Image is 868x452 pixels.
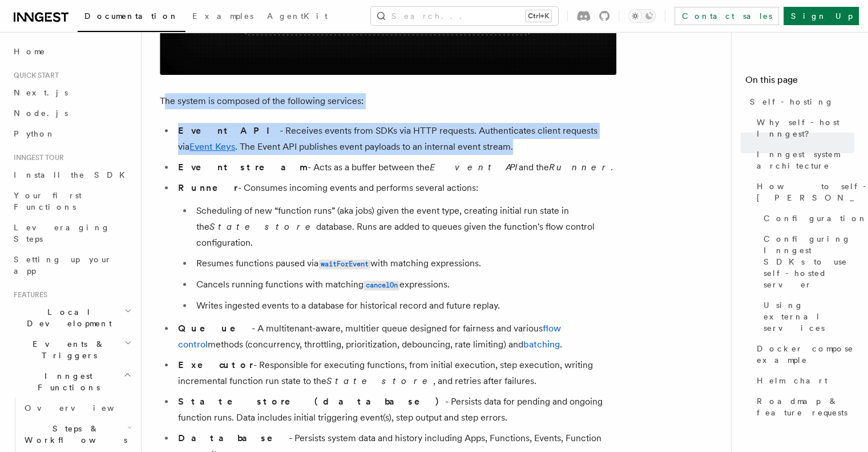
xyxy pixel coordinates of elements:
span: Inngest tour [9,153,64,162]
em: State store [209,221,316,232]
span: Self-hosting [750,96,834,107]
strong: State store (database) [178,396,445,407]
a: Setting up your app [9,249,134,281]
a: Next.js [9,82,134,103]
span: Install the SDK [14,170,132,179]
a: Inngest system architecture [752,144,854,176]
a: Documentation [78,3,185,32]
code: waitForEvent [318,259,370,269]
strong: Runner [178,182,238,193]
a: Python [9,123,134,144]
li: Scheduling of new “function runs” (aka jobs) given the event type, creating initial run state in ... [193,203,616,251]
a: flow control [178,323,561,350]
span: Examples [192,11,253,21]
span: Using external services [764,299,854,334]
li: - A multitenant-aware, multitier queue designed for fairness and various methods (concurrency, th... [175,321,616,353]
a: Self-hosting [745,91,854,112]
a: Using external services [759,295,854,338]
a: Sign Up [784,7,859,25]
a: Node.js [9,103,134,123]
p: The system is composed of the following services: [160,93,616,109]
li: Cancels running functions with matching expressions. [193,277,616,293]
span: Inngest Functions [9,370,123,393]
button: Events & Triggers [9,334,134,366]
strong: Queue [178,323,252,334]
li: - Responsible for executing functions, from initial execution, step execution, writing incrementa... [175,357,616,389]
button: Search...Ctrl+K [371,7,558,25]
button: Inngest Functions [9,366,134,398]
a: AgentKit [260,3,334,31]
li: - Acts as a buffer between the and the . [175,159,616,175]
a: Event Keys [189,141,235,152]
a: cancelOn [364,279,399,290]
li: Resumes functions paused via with matching expressions. [193,255,616,272]
strong: Executor [178,359,253,370]
a: batching [523,339,560,350]
span: Docker compose example [757,343,854,366]
a: Home [9,41,134,62]
span: Why self-host Inngest? [757,117,854,139]
a: How to self-host [PERSON_NAME] [752,176,854,208]
code: cancelOn [364,281,399,290]
span: Documentation [84,11,179,21]
span: Python [14,129,55,138]
li: - Consumes incoming events and performs several actions: [175,180,616,314]
li: Writes ingested events to a database for historical record and future replay. [193,298,616,314]
a: Configuration [759,208,854,229]
em: Runner [549,162,611,173]
span: Steps & Workflows [20,423,127,446]
a: waitForEvent [318,258,370,269]
em: Event API [430,162,519,173]
strong: Event stream [178,162,308,173]
a: Helm chart [752,370,854,391]
span: Local Development [9,306,124,329]
li: - Receives events from SDKs via HTTP requests. Authenticates client requests via . The Event API ... [175,123,616,155]
a: Contact sales [675,7,779,25]
span: Roadmap & feature requests [757,395,854,418]
kbd: Ctrl+K [526,10,551,22]
span: Node.js [14,109,68,118]
li: - Persists data for pending and ongoing function runs. Data includes initial triggering event(s),... [175,394,616,426]
a: Overview [20,398,134,418]
a: Examples [185,3,260,31]
span: Quick start [9,71,59,80]
button: Toggle dark mode [628,9,656,23]
a: Install the SDK [9,165,134,185]
em: State store [326,375,433,386]
span: Setting up your app [14,255,112,275]
h4: On this page [745,73,854,91]
a: Why self-host Inngest? [752,112,854,144]
span: Next.js [14,88,68,97]
span: Your first Functions [14,191,82,211]
button: Steps & Workflows [20,418,134,450]
span: Overview [25,403,142,413]
span: Leveraging Steps [14,223,110,243]
strong: Database [178,433,289,443]
a: Roadmap & feature requests [752,391,854,423]
span: Home [14,46,46,57]
a: Docker compose example [752,338,854,370]
span: AgentKit [267,11,328,21]
a: Leveraging Steps [9,217,134,249]
span: Configuration [764,213,867,224]
span: Features [9,290,47,299]
span: Events & Triggers [9,338,124,361]
span: Helm chart [757,375,827,386]
a: Your first Functions [9,185,134,217]
span: Inngest system architecture [757,149,854,171]
a: Configuring Inngest SDKs to use self-hosted server [759,229,854,295]
span: Configuring Inngest SDKs to use self-hosted server [764,233,854,290]
button: Local Development [9,302,134,334]
strong: Event API [178,125,280,136]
